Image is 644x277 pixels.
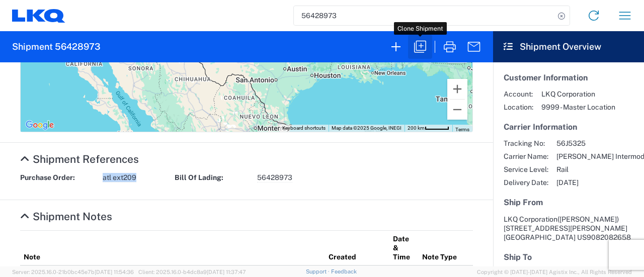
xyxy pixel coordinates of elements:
[389,230,419,265] th: Date & Time
[103,173,136,182] span: atl ext209
[332,125,401,131] span: Map data ©2025 Google, INEGI
[587,233,631,241] span: 9082082658
[504,224,627,232] span: [STREET_ADDRESS][PERSON_NAME]
[282,125,326,132] button: Keyboard shortcuts
[504,252,633,262] h5: Ship To
[447,79,467,99] button: Zoom in
[20,153,139,165] a: Hide Details
[408,125,425,131] span: 200 km
[20,230,325,265] th: Note
[504,139,548,148] span: Tracking No:
[504,73,633,82] h5: Customer Information
[20,173,96,182] strong: Purchase Order:
[138,269,246,275] span: Client: 2025.16.0-b4dc8a9
[557,215,619,223] span: ([PERSON_NAME])
[12,269,134,275] span: Server: 2025.16.0-21b0bc45e7b
[477,267,632,276] span: Copyright © [DATE]-[DATE] Agistix Inc., All Rights Reserved
[325,230,389,265] th: Created
[504,178,548,187] span: Delivery Date:
[504,152,548,161] span: Carrier Name:
[306,268,331,274] a: Support
[331,268,357,274] a: Feedback
[419,230,473,265] th: Note Type
[504,215,633,242] address: [GEOGRAPHIC_DATA] US
[504,198,633,207] h5: Ship From
[541,103,615,112] span: 9999 - Master Location
[455,127,469,132] a: Terms
[23,119,56,132] img: Google
[504,215,557,223] span: LKQ Corporation
[504,89,533,99] span: Account:
[541,89,615,99] span: LKQ Corporation
[405,125,452,132] button: Map Scale: 200 km per 45 pixels
[95,269,134,275] span: [DATE] 11:54:36
[207,269,246,275] span: [DATE] 11:37:47
[504,122,633,132] h5: Carrier Information
[20,210,112,223] a: Hide Details
[175,173,250,182] strong: Bill Of Lading:
[493,31,644,62] header: Shipment Overview
[257,173,292,182] span: 56428973
[23,119,56,132] a: Open this area in Google Maps (opens a new window)
[447,100,467,120] button: Zoom out
[294,6,554,25] input: Shipment, tracking or reference number
[12,41,101,53] h2: Shipment 56428973
[504,165,548,174] span: Service Level:
[504,103,533,112] span: Location:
